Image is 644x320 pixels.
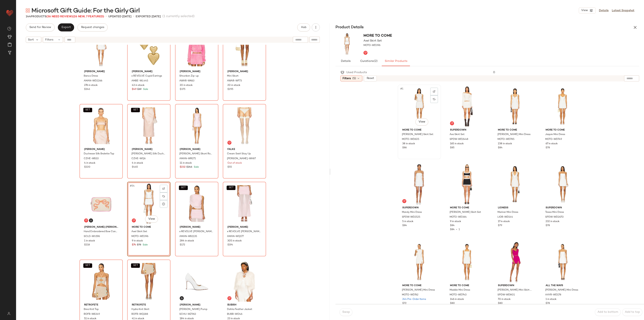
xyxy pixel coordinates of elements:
span: (1 currently selected) [162,14,195,19]
span: $78 [546,302,550,305]
span: Out of stock [227,161,242,165]
img: AMAN-WQ177_V1.jpg [224,183,265,224]
span: 67 in stock [546,142,558,146]
span: 70 in stock [498,298,511,301]
span: $69 [137,88,141,91]
span: Ava Skirt Set [450,133,464,136]
span: superdown [546,206,580,210]
span: AAYR-WD178 [545,293,561,297]
span: BUBR-WO46 [227,313,242,316]
span: 165 in stock [450,142,464,146]
span: View [581,9,588,12]
span: Mariner Mini Dress [497,211,518,214]
span: SPDW-WD2525 [402,215,420,219]
span: Details [341,60,350,63]
img: CZHE-WS10_V1.jpg [81,105,121,146]
span: Axel Skirt Set [131,230,147,234]
span: Cream Swirl Stay Up [227,152,251,156]
span: Brea Knit Top [84,308,99,311]
span: CZHE-WQ6 [131,157,146,161]
span: MORE TO COME [450,284,484,288]
span: $84 [498,146,503,150]
span: $218 [84,243,90,247]
span: 1 in stock [84,239,95,243]
span: 20 in stock [227,84,240,87]
span: superdown [450,128,484,132]
span: [PERSON_NAME] [132,70,166,74]
span: $78 [546,224,550,228]
img: heart_red.DM2ytmEG.svg [6,9,14,17]
span: ALL THE WAYS [546,284,580,288]
span: $80 [450,302,455,305]
p: updated [DATE] [108,15,131,19]
img: svg%3e [433,98,435,100]
img: svg%3e [228,297,231,299]
span: [PERSON_NAME] Mini Dress [497,133,530,136]
span: $72 [402,302,407,305]
span: FALKE [227,148,261,151]
span: MOTO-WD396 [363,44,380,47]
span: AMAN-WR271 [179,157,196,161]
span: MOTO-WD762 [402,293,418,297]
span: SET [181,186,186,189]
button: View [145,215,158,223]
img: svg%3e [181,297,183,299]
span: 284 in stock [180,239,194,243]
span: LIONESS [498,206,532,210]
span: Bubish [227,303,261,307]
span: 238 in stock [498,142,512,146]
img: MOTO-WD364_V1.jpg [447,164,487,205]
img: SCHU-WZ963_V1.jpg [176,261,217,302]
span: ROFR-WQ188 [131,313,148,316]
span: [PERSON_NAME] [180,303,214,307]
span: 43 in stock [132,84,144,87]
button: View [579,7,596,14]
span: [PERSON_NAME] Skirt Set [450,211,481,214]
button: View [415,118,428,126]
img: AAYR-WD178_V1.jpg [542,242,583,282]
span: AMAN-WQ177 [227,235,244,238]
span: retrofete [132,303,166,307]
span: 144 [26,15,31,18]
a: Latest Snapshot [612,8,634,13]
a: Details [599,8,609,13]
span: Shrunken Zip-up [179,74,199,78]
span: Sale [142,88,148,91]
span: 276 in stock [84,84,98,87]
span: [PERSON_NAME] Skort Romper [179,152,213,156]
img: svg%3e [433,90,435,93]
img: svg%3e [364,52,367,54]
span: Jaquie Mini Dress [545,133,565,136]
span: AMBE-WL445 [131,79,148,83]
img: FALK-WA87_V1.jpg [224,105,265,146]
button: Hub [297,23,310,31]
span: #54 [129,184,135,188]
div: Products [26,15,104,19]
span: MORE TO COME [363,34,392,38]
span: SET [133,109,138,111]
span: 17 in stock [498,220,510,223]
span: • [106,14,107,19]
span: [PERSON_NAME] [132,148,166,151]
img: AMAN-WR271_V1.jpg [176,105,217,146]
span: SCHU-WZ963 [179,313,196,316]
span: SPDW-WD2670 [545,215,564,219]
span: 146 in stock [450,298,464,301]
span: [PERSON_NAME] [227,225,261,229]
img: AMAN-WS1135_V1.jpg [176,183,217,224]
span: (2) [374,60,378,63]
span: Axel Skirt Set [363,39,382,43]
p: Exported [DATE] [136,15,161,19]
span: x REVOLVE [PERSON_NAME] Top [179,230,213,234]
span: Duchesse Silk Bralette Top [84,152,114,156]
span: #1 [400,87,404,91]
span: [PERSON_NAME] Skirt Set [402,133,433,136]
span: Hydra Knit Skirt [131,308,149,311]
span: [PERSON_NAME] [180,225,214,229]
span: (36 Need Review) [46,15,73,18]
img: svg%3e [5,312,13,315]
span: Reset [366,77,374,80]
button: SET [131,108,140,112]
span: AMAN-WD2266 [84,79,102,83]
img: ROFR-WQ188_V1.jpg [129,261,169,302]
